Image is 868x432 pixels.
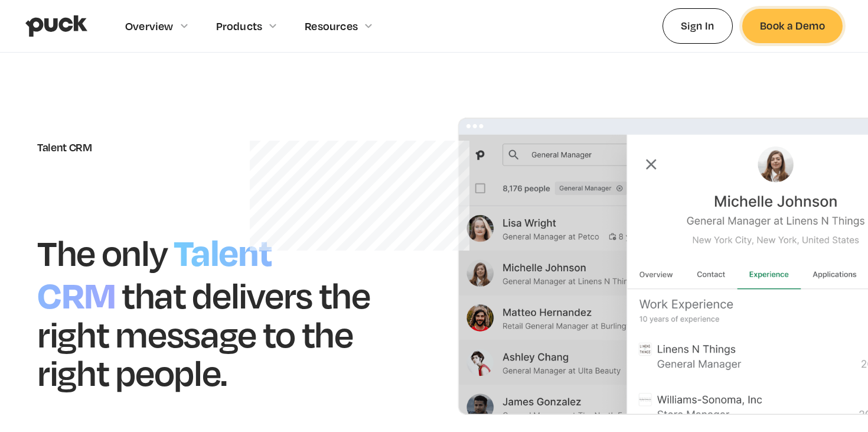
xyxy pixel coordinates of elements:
[37,272,370,395] h1: that delivers the right message to the right people.
[216,20,263,33] div: Products
[305,20,358,33] div: Resources
[37,225,272,319] h1: Talent CRM
[37,230,168,274] h1: The only
[37,141,410,154] div: Talent CRM
[663,8,733,43] a: Sign In
[742,9,843,43] a: Book a Demo
[125,20,174,33] div: Overview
